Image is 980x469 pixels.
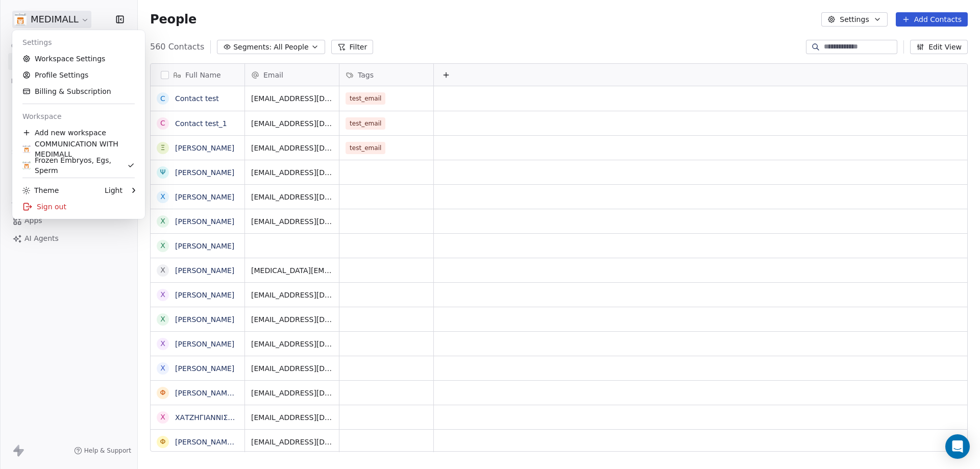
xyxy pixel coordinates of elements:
div: Settings [16,34,141,51]
div: Workspace [16,108,141,125]
img: Medimall%20logo%20(2).1.jpg [22,161,31,169]
div: Add new workspace [16,125,141,141]
a: Workspace Settings [16,51,141,67]
div: Light [105,185,122,195]
div: Sign out [16,199,141,215]
a: Billing & Subscription [16,83,141,100]
div: COMMUNICATION WITH MEDIMALL [22,139,135,159]
div: Theme [22,185,59,195]
div: Frozen Embryos, Egs, Sperm [22,155,127,176]
a: Profile Settings [16,67,141,83]
img: Medimall%20logo%20(2).1.jpg [22,145,31,153]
